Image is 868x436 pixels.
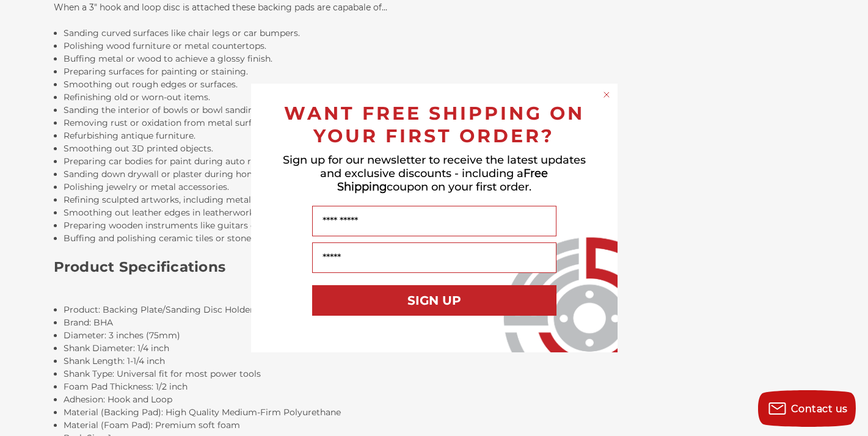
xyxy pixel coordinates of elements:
span: Free Shipping [337,167,549,194]
button: Contact us [758,390,856,427]
button: SIGN UP [312,285,556,316]
span: Contact us [791,403,848,415]
span: WANT FREE SHIPPING ON YOUR FIRST ORDER? [284,102,585,147]
button: Close dialog [600,89,613,101]
span: Sign up for our newsletter to receive the latest updates and exclusive discounts - including a co... [283,153,586,194]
